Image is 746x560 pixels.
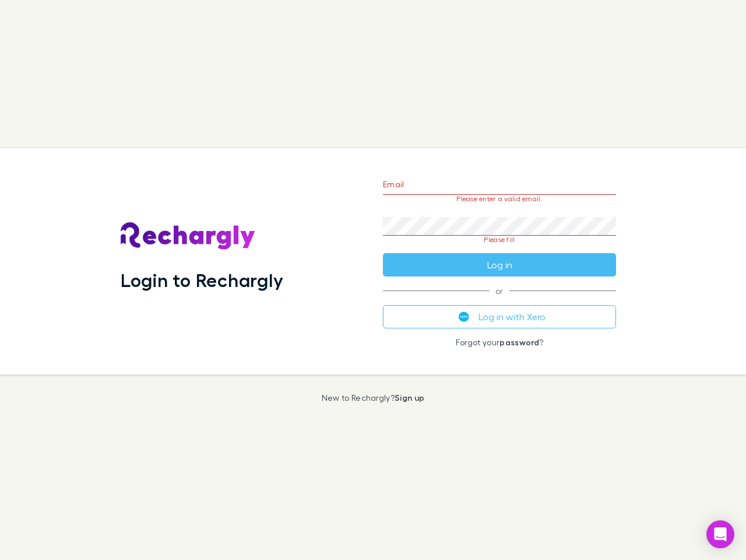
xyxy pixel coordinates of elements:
p: Please fill [383,236,616,244]
h1: Login to Rechargly [121,269,283,291]
p: Forgot your ? [383,338,616,347]
button: Log in with Xero [383,305,616,328]
p: New to Rechargly? [322,393,425,402]
img: Rechargly's Logo [121,222,256,250]
span: or [383,290,616,291]
img: Xero's logo [459,311,469,322]
button: Log in [383,253,616,276]
p: Please enter a valid email. [383,195,616,203]
a: password [499,337,539,347]
a: Sign up [395,393,424,402]
div: Open Intercom Messenger [706,520,734,548]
